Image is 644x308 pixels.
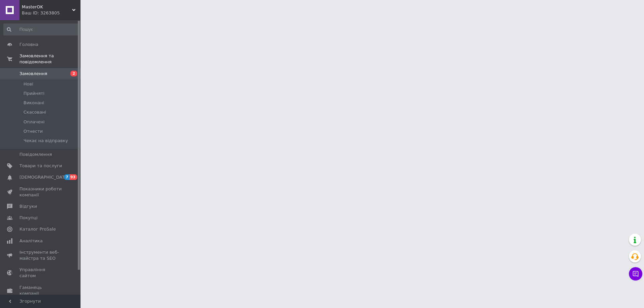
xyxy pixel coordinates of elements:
[70,71,77,76] span: 2
[23,138,68,144] span: Чекає на відправку
[19,238,43,244] span: Аналітика
[23,119,45,125] span: Оплачені
[19,215,38,221] span: Покупці
[3,23,79,36] input: Пошук
[22,4,72,10] span: MasterOK
[19,163,62,169] span: Товари та послуги
[19,203,37,209] span: Відгуки
[19,53,80,65] span: Замовлення та повідомлення
[69,174,77,180] span: 93
[19,226,56,232] span: Каталог ProSale
[64,174,69,180] span: 7
[19,267,62,279] span: Управління сайтом
[23,81,33,87] span: Нові
[19,151,52,158] span: Повідомлення
[23,100,44,106] span: Виконані
[23,109,46,115] span: Скасовані
[19,249,62,261] span: Інструменти веб-майстра та SEO
[19,71,47,77] span: Замовлення
[19,174,69,180] span: [DEMOGRAPHIC_DATA]
[23,90,44,97] span: Прийняті
[19,186,62,198] span: Показники роботи компанії
[19,285,62,297] span: Гаманець компанії
[19,42,38,48] span: Головна
[22,10,80,16] div: Ваш ID: 3263805
[23,128,43,134] span: Отнести
[629,267,642,281] button: Чат з покупцем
